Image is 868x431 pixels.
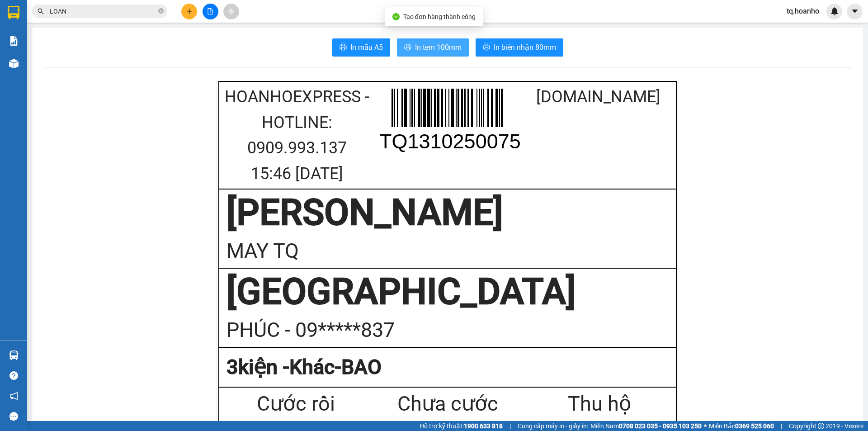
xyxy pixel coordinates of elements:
[494,42,556,53] span: In biên nhận 80mm
[509,421,511,431] span: |
[830,7,839,15] img: icon-new-feature
[8,8,22,17] span: Gửi:
[8,6,19,19] img: logo-vxr
[483,43,490,52] span: printer
[350,42,383,53] span: In mẫu A5
[228,8,234,14] span: aim
[851,7,859,15] span: caret-down
[186,8,193,14] span: plus
[523,84,674,110] div: [DOMAIN_NAME]
[223,4,239,19] button: aim
[207,8,213,14] span: file-add
[9,350,19,360] img: warehouse-icon
[86,9,108,18] span: Nhận:
[9,412,18,421] span: message
[404,43,411,52] span: printer
[8,8,80,28] div: [PERSON_NAME]
[9,36,19,46] img: solution-icon
[781,421,782,431] span: |
[226,190,669,235] div: [PERSON_NAME]
[379,130,521,153] text: TQ1310250075
[226,269,669,314] div: [GEOGRAPHIC_DATA]
[779,5,826,17] span: tq.hoanho
[332,38,390,57] button: printerIn mẫu A5
[464,422,503,430] strong: 1900 633 818
[158,8,164,14] span: close-circle
[590,421,702,431] span: Miền Nam
[8,28,80,39] div: KIỀU
[50,6,156,16] input: Tìm tên, số ĐT hoặc mã đơn
[403,13,476,20] span: Tạo đơn hàng thành công
[9,59,19,68] img: warehouse-icon
[518,421,588,431] span: Cung cấp máy in - giấy in:
[420,421,503,431] span: Hỗ trợ kỹ thuật:
[38,8,44,14] span: search
[86,29,148,40] div: HIỂN
[82,46,94,58] span: SL
[8,47,148,58] div: Tên hàng: HỘP ( : 1 )
[9,371,18,380] span: question-circle
[619,422,702,430] strong: 0708 023 035 - 0935 103 250
[340,43,347,52] span: printer
[181,4,197,19] button: plus
[372,388,524,420] div: Chưa cước
[220,388,372,420] div: Cước rồi
[709,421,774,431] span: Miền Bắc
[226,235,669,267] div: MAY TQ
[735,422,774,430] strong: 0369 525 060
[476,38,563,57] button: printerIn biên nhận 80mm
[818,423,824,429] span: copyright
[415,42,462,53] span: In tem 100mm
[704,424,707,428] span: ⚪️
[86,8,148,29] div: TÂN PHÚ
[397,38,469,57] button: printerIn tem 100mm
[226,351,669,384] div: 3 kiện - Khác-BAO
[222,84,372,186] div: HoaNhoExpress - Hotline: 0909.993.137 15:46 [DATE]
[158,7,164,16] span: close-circle
[524,388,675,420] div: Thu hộ
[392,13,400,20] span: check-circle
[9,392,18,400] span: notification
[8,58,148,69] div: Ghi chú:
[847,4,863,19] button: caret-down
[36,59,42,68] span: C
[203,4,218,19] button: file-add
